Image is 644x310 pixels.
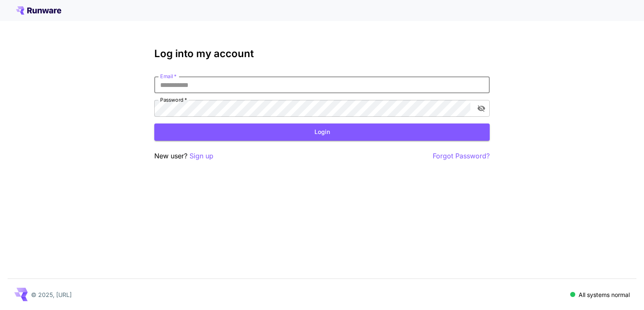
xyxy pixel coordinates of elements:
h3: Log into my account [154,48,490,60]
button: Login [154,123,490,141]
button: Sign up [190,151,213,161]
label: Email [160,73,177,80]
p: © 2025, [URL] [31,290,72,299]
button: Forgot Password? [433,151,490,161]
label: Password [160,96,187,103]
p: New user? [154,151,213,161]
p: All systems normal [579,290,630,299]
button: toggle password visibility [474,101,489,116]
